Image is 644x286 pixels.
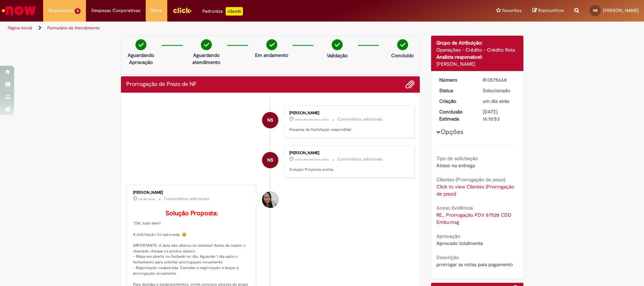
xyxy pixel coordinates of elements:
span: Aprovado totalmente [436,240,483,246]
span: um dia atrás [138,197,155,201]
p: Aguardando atendimento [189,52,224,66]
span: NS [593,8,598,13]
span: cerca de uma hora atrás [295,117,329,122]
div: Padroniza [202,7,243,16]
div: Natalia Carolina De Souza [262,152,278,168]
div: [DATE] 16:10:53 [483,108,516,122]
p: Concluído [391,52,414,59]
time: 29/09/2025 10:21:46 [483,98,509,104]
span: um dia atrás [483,98,509,104]
p: Em andamento [255,52,288,59]
span: NS [267,152,273,169]
div: [PERSON_NAME] [289,151,407,155]
img: check-circle-green.png [397,39,408,50]
img: click_logo_yellow_360x200.png [173,5,192,16]
span: cerca de uma hora atrás [295,157,329,162]
dt: Conclusão Estimada [434,108,477,122]
img: ServiceNow [1,4,37,18]
img: check-circle-green.png [332,39,343,50]
a: Click to view Clientes (Prorrogação de prazo) [436,183,514,197]
span: [PERSON_NAME] [603,7,639,13]
span: prorrogar as notas para pagamento [436,261,513,268]
a: Download de RE_ Prorrogação PDV 87528 CDD Embu.msg [436,212,513,225]
div: Operações - Crédito - Crédito Rota [436,46,518,53]
time: 30/09/2025 15:49:04 [295,157,329,162]
a: Formulário de Atendimento [47,25,100,31]
ul: Trilhas de página [5,22,424,35]
img: check-circle-green.png [135,39,146,50]
dt: Criação [434,98,477,105]
span: Atraso na entrega [436,162,475,169]
small: Comentários adicionais [164,196,209,202]
b: Solução Proposta: [166,209,218,217]
div: [PERSON_NAME] [289,111,407,115]
div: Natalia Carolina De Souza [262,112,278,128]
time: 29/09/2025 12:52:02 [138,197,155,201]
p: Validação [327,52,348,59]
b: Clientes (Prorrogação de prazo) [436,176,505,183]
div: [PERSON_NAME] [436,60,518,68]
button: Adicionar anexos [405,80,414,89]
img: check-circle-green.png [266,39,277,50]
span: Requisições [48,7,73,14]
p: +GenAi [226,7,243,16]
a: Página inicial [8,25,32,31]
dt: Número [434,76,477,83]
div: Analista responsável: [436,53,518,60]
div: Solucionado [483,87,516,94]
b: Anexo Evidência [436,205,473,211]
dt: Status [434,87,477,94]
b: Descrição [436,254,459,261]
span: Despesas Corporativas [91,7,140,14]
b: Aprovação [436,233,460,239]
time: 30/09/2025 15:49:24 [295,117,329,122]
img: check-circle-green.png [201,39,212,50]
span: 4 [75,8,81,14]
span: Favoritos [502,7,522,14]
h2: Prorrogação de Prazo de NF Histórico de tíquete [126,81,197,88]
b: Tipo de solicitação [436,155,478,162]
small: Comentários adicionais [337,156,383,162]
a: Rascunhos [532,7,564,14]
p: Solução Proposta aceita. [289,167,407,173]
p: Aguardando Aprovação [124,52,158,66]
span: Rascunhos [538,7,564,14]
div: [PERSON_NAME] [133,191,251,195]
div: 29/09/2025 10:21:46 [483,98,516,105]
div: Valeria Maria Da Conceicao [262,192,278,208]
span: More [151,7,162,14]
p: Pesquisa de Satisfação respondida! [289,127,407,133]
small: Comentários adicionais [337,116,383,122]
div: Grupo de Atribuição: [436,39,518,46]
span: NS [267,112,273,129]
div: R13575668 [483,76,516,83]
